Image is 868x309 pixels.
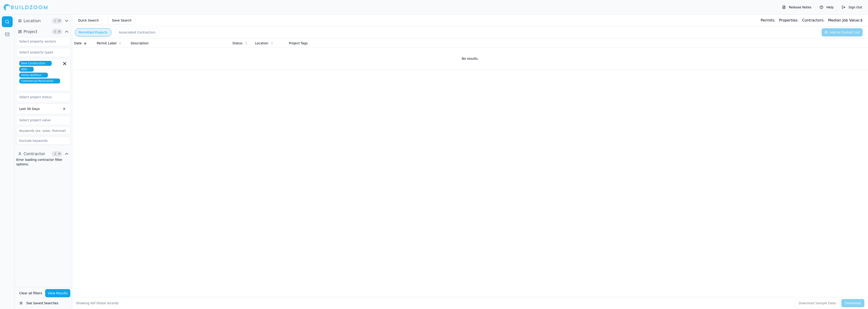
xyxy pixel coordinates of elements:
[24,18,41,24] span: Location
[16,127,70,135] input: Keywords (ex: solar, thermal)
[828,18,860,22] span: Median Job Value:
[58,31,61,33] span: Clear Project filters
[16,157,70,166] div: Error loading contractor filter options.
[45,289,71,297] button: View Results
[74,16,103,24] button: Quick Search
[97,301,99,305] span: 0
[76,301,118,305] div: Showing of total records
[90,301,92,305] span: 0
[115,28,159,36] button: Associated Contractors
[289,41,308,45] span: Project Tags
[16,28,70,35] button: Project5Clear Project filters
[18,289,43,297] button: Clear all filters
[802,18,825,22] span: Contractors:
[24,29,38,35] span: Project
[108,16,135,24] button: Save Search
[58,153,61,155] span: Clear Contractor filters
[131,41,149,45] span: Description
[72,48,868,69] td: No results.
[58,20,61,22] span: Clear Location filters
[53,19,57,23] span: 1
[840,4,864,11] button: Sign Out
[17,37,64,45] input: Select property sectors
[17,116,64,124] input: Select project value
[780,4,814,11] button: Release Notes
[232,41,243,45] span: Status
[255,41,268,45] span: Location
[19,73,48,78] span: Home Addition
[16,299,70,307] button: See Saved Searches
[761,18,775,22] span: Permits:
[53,152,57,156] span: 2
[19,67,34,72] span: ADU
[16,17,70,24] button: Location1Clear Location filters
[97,41,116,45] span: Permit Label
[19,78,60,83] span: Commercial Renovation
[779,18,798,22] span: Properties:
[17,48,64,56] input: Select property types
[24,151,45,157] span: Contractor
[53,29,57,34] span: 5
[817,4,836,11] button: Help
[19,61,52,66] span: New Construction
[74,41,82,45] span: Date
[17,93,64,101] input: Select project status
[16,150,70,157] button: Contractor2Clear Contractor filters
[16,137,70,145] input: Exclude keywords
[75,28,111,36] button: Permitted Projects
[828,18,863,23] div: $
